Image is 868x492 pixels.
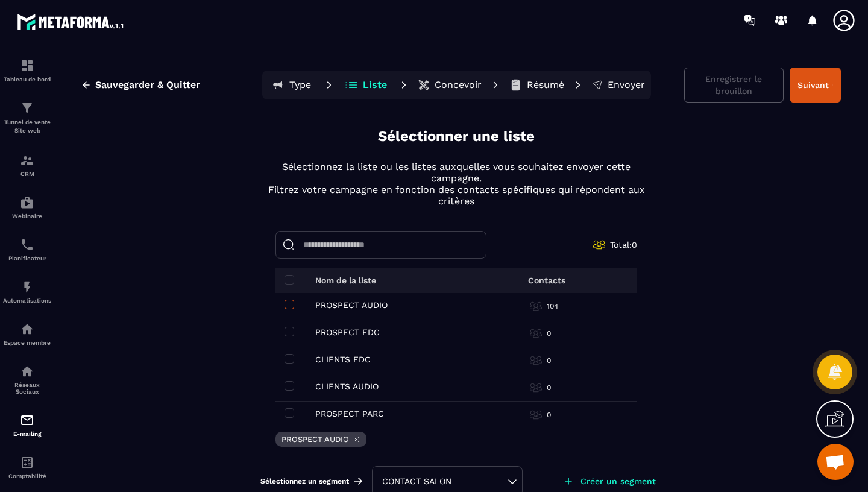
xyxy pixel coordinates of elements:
[315,327,380,337] p: PROSPECT FDC
[289,79,311,91] p: Type
[3,473,51,479] p: Comptabilité
[3,171,51,177] p: CRM
[363,79,387,91] p: Liste
[339,73,394,97] button: Liste
[3,92,51,144] a: formationformationTunnel de vente Site web
[315,382,379,391] p: CLIENTS AUDIO
[260,184,652,207] p: Filtrez votre campagne en fonction des contacts spécifiques qui répondent aux critères
[315,276,376,285] p: Nom de la liste
[528,276,565,285] p: Contacts
[3,446,51,488] a: accountantaccountantComptabilité
[20,238,34,252] img: scheduler
[3,430,51,437] p: E-mailing
[95,79,200,91] span: Sauvegarder & Quitter
[3,118,51,135] p: Tunnel de vente Site web
[3,339,51,346] p: Espace membre
[3,255,51,262] p: Planificateur
[435,79,482,91] p: Concevoir
[3,49,51,92] a: formationformationTableau de bord
[3,271,51,313] a: automationsautomationsAutomatisations
[20,322,34,336] img: automations
[20,455,34,470] img: accountant
[547,301,558,311] p: 104
[3,229,51,271] a: schedulerschedulerPlanificateur
[20,364,34,379] img: social-network
[20,101,34,115] img: formation
[547,329,551,338] p: 0
[315,355,371,364] p: CLIENTS FDC
[547,383,551,393] p: 0
[3,213,51,219] p: Webinaire
[790,68,841,102] button: Suivant
[3,144,51,186] a: formationformationCRM
[3,355,51,404] a: social-networksocial-networkRéseaux Sociaux
[3,404,51,446] a: emailemailE-mailing
[3,297,51,304] p: Automatisations
[17,11,125,33] img: logo
[3,313,51,355] a: automationsautomationsEspace membre
[3,76,51,83] p: Tableau de bord
[72,74,209,96] button: Sauvegarder & Quitter
[610,240,637,250] span: Total: 0
[817,444,854,480] div: Ouvrir le chat
[414,73,485,97] button: Concevoir
[580,476,656,486] p: Créer un segment
[378,127,535,147] p: Sélectionner une liste
[265,73,319,97] button: Type
[20,153,34,168] img: formation
[260,476,349,486] span: Sélectionnez un segment
[315,300,388,310] p: PROSPECT AUDIO
[547,410,551,420] p: 0
[260,161,652,184] p: Sélectionnez la liste ou les listes auxquelles vous souhaitez envoyer cette campagne.
[588,73,649,97] button: Envoyer
[20,413,34,427] img: email
[20,58,34,73] img: formation
[20,195,34,210] img: automations
[547,356,551,365] p: 0
[527,79,564,91] p: Résumé
[315,409,384,418] p: PROSPECT PARC
[3,382,51,395] p: Réseaux Sociaux
[608,79,645,91] p: Envoyer
[20,280,34,294] img: automations
[506,73,568,97] button: Résumé
[3,186,51,229] a: automationsautomationsWebinaire
[281,435,349,444] p: PROSPECT AUDIO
